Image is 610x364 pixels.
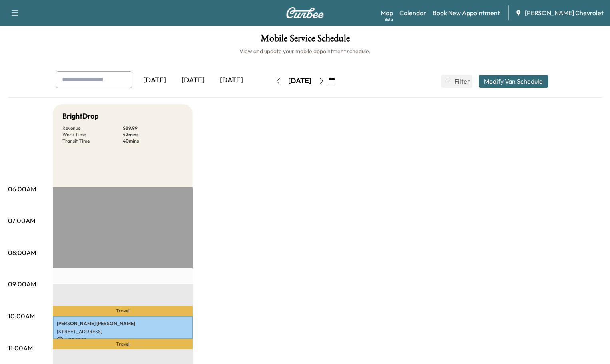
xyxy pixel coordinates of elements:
p: Travel [53,339,193,349]
p: 09:00AM [8,279,36,289]
div: [DATE] [212,71,251,90]
a: Calendar [399,8,426,18]
p: 08:00AM [8,248,36,257]
p: Travel [53,306,193,316]
p: 07:00AM [8,216,35,225]
h6: View and update your mobile appointment schedule. [8,47,602,55]
div: [DATE] [174,71,212,90]
p: 42 mins [123,131,183,138]
p: [STREET_ADDRESS] [57,328,189,335]
h1: Mobile Service Schedule [8,34,602,47]
div: Beta [385,16,393,22]
button: Modify Van Schedule [479,75,548,88]
img: Curbee Logo [286,7,324,18]
div: [DATE] [136,71,174,90]
h5: BrightDrop [62,111,99,122]
p: 40 mins [123,138,183,144]
p: Transit Time [62,138,123,144]
p: USD 89.99 [57,336,189,344]
p: Work Time [62,131,123,138]
p: 11:00AM [8,343,33,353]
p: 06:00AM [8,184,36,194]
button: Filter [441,75,472,88]
span: Filter [455,76,469,86]
a: Book New Appointment [433,8,500,18]
p: [PERSON_NAME] [PERSON_NAME] [57,320,189,327]
p: $ 89.99 [123,125,183,131]
a: MapBeta [381,8,393,18]
div: [DATE] [288,76,311,86]
p: 10:00AM [8,311,35,321]
p: Revenue [62,125,123,131]
span: [PERSON_NAME] Chevrolet [525,8,604,18]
